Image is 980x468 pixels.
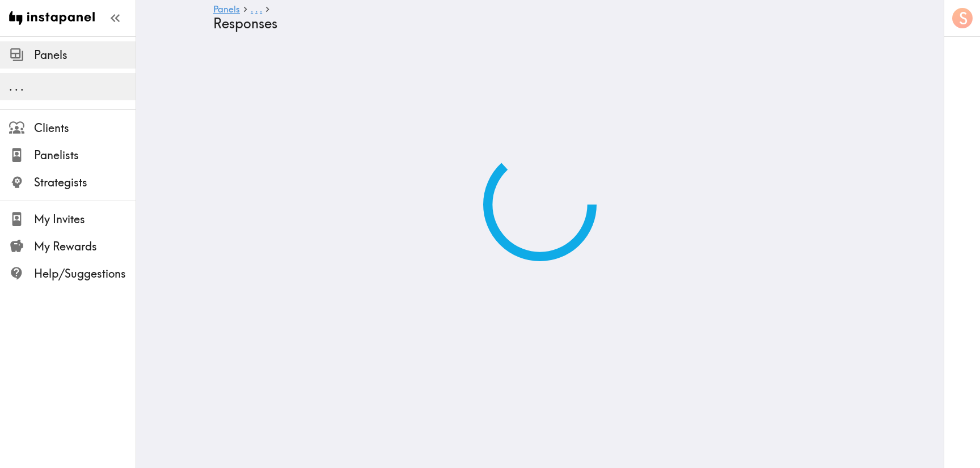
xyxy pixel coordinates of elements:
span: . [255,3,257,15]
span: . [260,3,262,15]
span: S [959,8,968,28]
span: Panelists [34,147,136,163]
span: Strategists [34,175,136,190]
span: . [15,79,18,93]
h4: Responses [213,15,857,32]
span: . [9,79,12,93]
a: Panels [213,5,240,15]
span: . [20,79,24,93]
span: Panels [34,47,136,63]
span: My Invites [34,211,136,227]
button: S [951,7,974,29]
span: . [251,3,253,15]
span: Help/Suggestions [34,266,136,282]
span: Clients [34,120,136,136]
a: ... [251,5,262,15]
span: My Rewards [34,239,136,254]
